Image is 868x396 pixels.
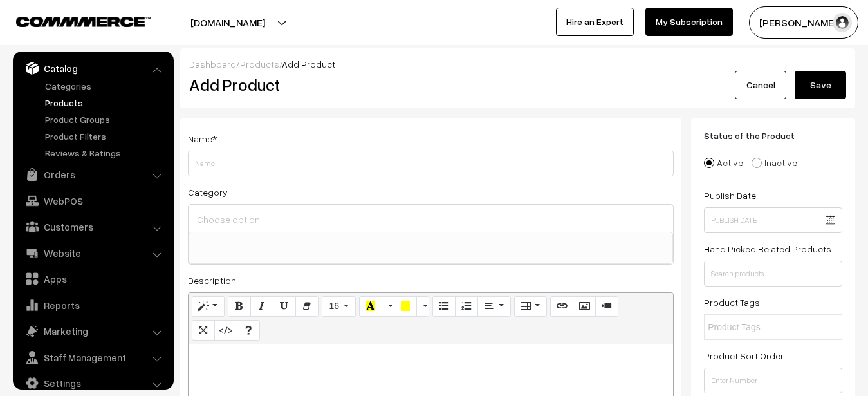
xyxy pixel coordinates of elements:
[704,349,784,363] label: Product Sort Order
[16,346,169,369] a: Staff Management
[514,296,547,317] button: Table
[42,96,169,109] a: Products
[704,242,831,256] label: Hand Picked Related Products
[188,274,236,287] label: Description
[394,296,417,317] button: Background Color
[188,151,674,176] input: Name
[16,17,151,26] img: COMMMERCE
[752,156,797,169] label: Inactive
[550,296,573,317] button: Link (CTRL+K)
[240,59,279,70] a: Products
[704,368,842,393] input: Enter Number
[16,372,169,395] a: Settings
[795,71,846,99] button: Save
[432,296,456,317] button: Unordered list (CTRL+SHIFT+NUM7)
[16,294,169,317] a: Reports
[237,320,260,341] button: Help
[42,129,169,143] a: Product Filters
[42,113,169,126] a: Product Groups
[214,320,237,341] button: Code View
[704,207,842,233] input: Publish Date
[359,296,382,317] button: Recent Color
[145,6,310,39] button: [DOMAIN_NAME]
[704,130,810,141] span: Status of the Product
[273,296,296,317] button: Underline (CTRL+U)
[16,215,169,238] a: Customers
[42,79,169,93] a: Categories
[16,319,169,343] a: Marketing
[189,57,846,71] div: / /
[704,261,842,287] input: Search products
[42,146,169,160] a: Reviews & Ratings
[477,296,510,317] button: Paragraph
[595,296,618,317] button: Video
[704,189,756,202] label: Publish Date
[16,163,169,186] a: Orders
[16,13,129,28] a: COMMMERCE
[556,8,634,36] a: Hire an Expert
[192,296,225,317] button: Style
[16,267,169,290] a: Apps
[250,296,273,317] button: Italic (CTRL+I)
[188,132,217,146] label: Name
[295,296,319,317] button: Remove Font Style (CTRL+\)
[455,296,478,317] button: Ordered list (CTRL+SHIFT+NUM8)
[735,71,786,99] a: Cancel
[188,185,228,199] label: Category
[329,301,339,311] span: 16
[645,8,733,36] a: My Subscription
[573,296,596,317] button: Picture
[16,189,169,212] a: WebPOS
[704,296,760,309] label: Product Tags
[16,57,169,80] a: Catalog
[16,241,169,265] a: Website
[322,296,356,317] button: Font Size
[416,296,429,317] button: More Color
[282,59,335,70] span: Add Product
[228,296,251,317] button: Bold (CTRL+B)
[189,75,677,95] h2: Add Product
[833,13,852,32] img: user
[192,320,215,341] button: Full Screen
[749,6,858,39] button: [PERSON_NAME]
[708,321,820,334] input: Product Tags
[704,156,743,169] label: Active
[194,210,668,229] input: Choose option
[382,296,394,317] button: More Color
[189,59,236,70] a: Dashboard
